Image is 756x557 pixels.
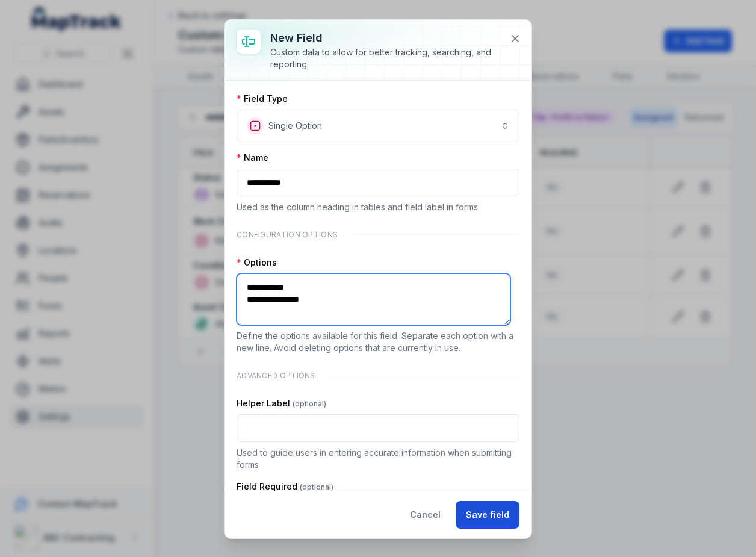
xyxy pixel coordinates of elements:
p: Define the options available for this field. Separate each option with a new line. Avoid deleting... [237,330,519,354]
button: Cancel [400,501,451,529]
button: Single Option [237,110,519,142]
label: Field Required [237,481,333,493]
input: :r2g:-form-item-label [237,169,519,196]
p: Used to guide users in entering accurate information when submitting forms [237,447,519,471]
label: Helper Label [237,397,326,409]
label: Name [237,152,268,164]
div: Custom data to allow for better tracking, searching, and reporting. [270,46,500,70]
button: Save field [456,501,519,529]
p: Used as the column heading in tables and field label in forms [237,201,519,213]
div: Configuration Options [237,223,519,247]
div: Advanced Options [237,364,519,388]
label: Options [237,257,277,269]
textarea: :r2h:-form-item-label [237,273,510,325]
input: :r2i:-form-item-label [237,414,519,442]
label: Field Type [237,93,288,105]
h3: New field [270,30,500,46]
